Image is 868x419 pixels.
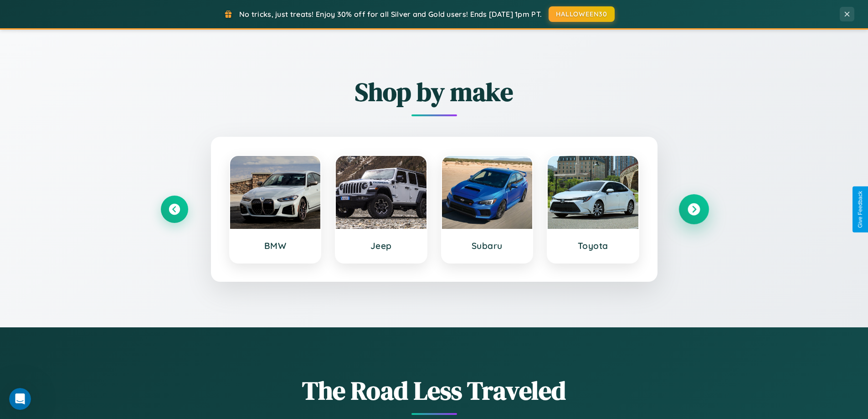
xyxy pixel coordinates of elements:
h3: BMW [239,240,312,251]
h2: Shop by make [161,74,708,109]
span: No tricks, just treats! Enjoy 30% off for all Silver and Gold users! Ends [DATE] 1pm PT. [239,10,542,19]
h3: Toyota [557,240,629,251]
h3: Subaru [451,240,524,251]
div: Give Feedback [857,191,863,228]
h3: Jeep [345,240,417,251]
h1: The Road Less Traveled [161,373,708,408]
button: HALLOWEEN30 [549,6,615,22]
iframe: Intercom live chat [9,388,31,410]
